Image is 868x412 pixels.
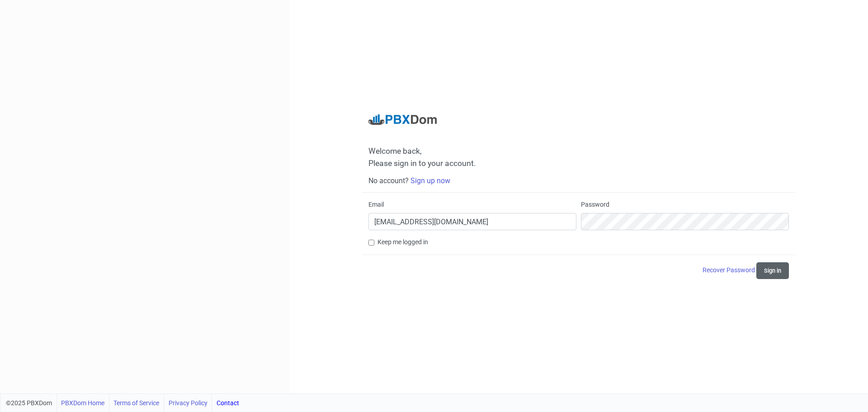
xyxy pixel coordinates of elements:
[756,262,789,279] button: Sign in
[368,176,789,185] h6: No account?
[368,147,789,156] span: Welcome back,
[410,176,450,185] a: Sign up now
[581,200,609,209] label: Password
[61,394,104,412] a: PBXDom Home
[368,159,476,168] span: Please sign in to your account.
[377,237,428,247] label: Keep me logged in
[368,200,384,209] label: Email
[169,394,208,412] a: Privacy Policy
[113,394,159,412] a: Terms of Service
[368,213,576,230] input: Email here...
[703,266,756,274] a: Recover Password
[6,394,239,412] div: ©2025 PBXDom
[217,394,239,412] a: Contact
